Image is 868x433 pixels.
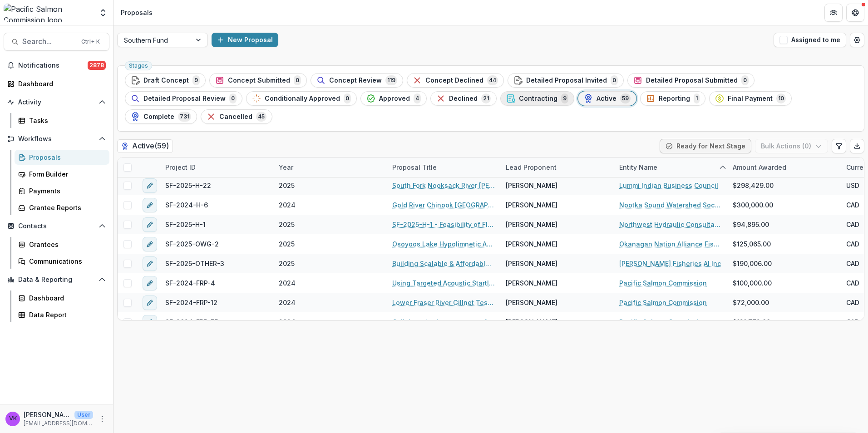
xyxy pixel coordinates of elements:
[29,240,102,249] div: Grantees
[846,317,859,327] span: CAD
[619,181,718,190] a: Lummi Indian Business Council
[846,259,859,268] span: CAD
[4,4,93,22] img: Pacific Salmon Commission logo
[824,4,843,22] button: Partners
[646,77,738,84] span: Detailed Proposal Submitted
[733,200,773,210] span: $300,000.00
[506,239,557,249] span: [PERSON_NAME]
[619,259,721,268] a: [PERSON_NAME] Fisheries AI Inc
[15,113,109,128] a: Tasks
[29,203,102,212] div: Grantee Reports
[143,217,157,232] button: edit
[4,33,109,51] button: Search...
[143,256,157,271] button: edit
[430,91,497,106] button: Declined21
[425,77,483,84] span: Concept Declined
[143,77,189,84] span: Draft Concept
[29,153,102,162] div: Proposals
[279,317,296,327] span: 2024
[15,237,109,252] a: Grantees
[727,157,841,177] div: Amount Awarded
[611,75,618,85] span: 0
[385,75,397,85] span: 119
[619,298,707,307] a: Pacific Salmon Commission
[755,139,828,153] button: Bulk Actions (0)
[18,276,95,284] span: Data & Reporting
[15,290,109,305] a: Dashboard
[392,220,495,229] a: SF-2025-H-1 - Feasibility of Flow Management for Threatened [PERSON_NAME] Creek Salmon – Phase 2
[329,77,382,84] span: Concept Review
[24,419,93,428] p: [EMAIL_ADDRESS][DOMAIN_NAME]
[18,79,102,89] div: Dashboard
[97,4,109,22] button: Open entity switcher
[619,220,722,229] a: Northwest Hydraulic Consultants Ltd. ([GEOGRAPHIC_DATA])
[279,220,295,229] span: 2025
[500,157,614,177] div: Lead Proponent
[719,164,726,171] svg: sorted ascending
[143,295,157,310] button: edit
[846,298,859,307] span: CAD
[15,200,109,215] a: Grantee Reports
[850,33,864,47] button: Open table manager
[387,162,442,172] div: Proposal Title
[526,77,607,84] span: Detailed Proposal Invited
[279,259,295,268] span: 2025
[627,73,755,88] button: Detailed Proposal Submitted0
[18,135,95,143] span: Workflows
[4,219,109,233] button: Open Contacts
[659,95,690,103] span: Reporting
[519,95,557,103] span: Contracting
[506,181,557,190] span: [PERSON_NAME]
[265,95,340,103] span: Conditionally Approved
[22,37,76,46] span: Search...
[74,411,93,419] p: User
[9,416,17,422] div: Victor Keong
[129,63,148,69] span: Stages
[4,132,109,146] button: Open Workflows
[614,157,727,177] div: Entity Name
[850,139,864,153] button: Export table data
[311,73,403,88] button: Concept Review119
[273,162,299,172] div: Year
[79,37,102,47] div: Ctrl + K
[15,183,109,198] a: Payments
[4,95,109,109] button: Open Activity
[165,200,208,210] span: SF-2024-H-6
[597,95,616,103] span: Active
[500,162,562,172] div: Lead Proponent
[279,181,295,190] span: 2025
[506,317,557,327] span: [PERSON_NAME]
[18,222,95,230] span: Contacts
[97,413,108,424] button: More
[733,317,770,327] span: $121,772.00
[506,278,557,288] span: [PERSON_NAME]
[392,181,495,190] a: South Fork Nooksack River [PERSON_NAME] Phase 2 Restoration
[209,73,307,88] button: Concept Submitted0
[160,162,201,172] div: Project ID
[165,181,211,190] span: SF-2025-H-22
[728,95,773,103] span: Final Payment
[733,298,769,307] span: $72,000.00
[273,157,387,177] div: Year
[640,91,705,106] button: Reporting1
[392,239,495,249] a: Osoyoos Lake Hypolimnetic Aeration/Oxygenation and Thermal Barrier Mitigation Feasibility Study
[846,220,859,229] span: CAD
[733,220,769,229] span: $94,895.00
[165,239,219,249] span: SF-2025-OWG-2
[125,109,197,124] button: Complete731
[219,113,252,121] span: Cancelled
[229,93,237,103] span: 0
[506,220,557,229] span: [PERSON_NAME]
[29,186,102,196] div: Payments
[506,259,557,268] span: [PERSON_NAME]
[846,239,859,249] span: CAD
[481,93,491,103] span: 21
[256,112,266,122] span: 45
[387,157,500,177] div: Proposal Title
[709,91,792,106] button: Final Payment10
[29,293,102,303] div: Dashboard
[143,198,157,212] button: edit
[279,298,296,307] span: 2024
[29,116,102,125] div: Tasks
[619,317,707,327] a: Pacific Salmon Commission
